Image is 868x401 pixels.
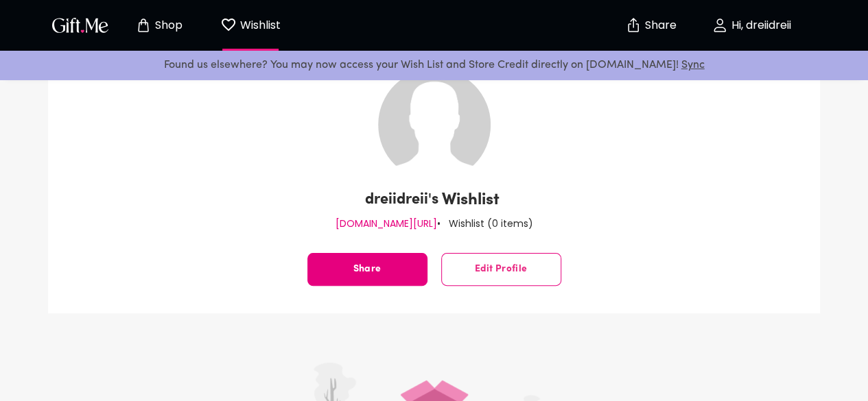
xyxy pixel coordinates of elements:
p: Wishlist [237,16,281,34]
img: Guest 315551 [378,69,491,181]
button: Hi, dreiidreii [683,3,820,47]
p: Hi, dreiidreii [728,20,791,32]
a: Sync [681,60,705,71]
p: Wishlist [442,189,500,211]
p: Share [642,20,677,32]
p: Found us elsewhere? You may now access your Wish List and Store Credit directly on [DOMAIN_NAME]! [11,56,857,74]
button: GiftMe Logo [48,17,113,34]
p: Shop [152,20,183,32]
button: Share [307,253,427,286]
p: [DOMAIN_NAME][URL] [336,215,437,232]
img: secure [625,17,642,34]
p: • Wishlist ( 0 items ) [437,215,533,232]
button: Store page [121,3,196,47]
p: dreiidreii's [365,189,438,211]
button: Edit Profile [441,253,561,286]
button: Share [626,1,675,49]
button: Wishlist page [213,3,288,47]
img: GiftMe Logo [49,15,111,35]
